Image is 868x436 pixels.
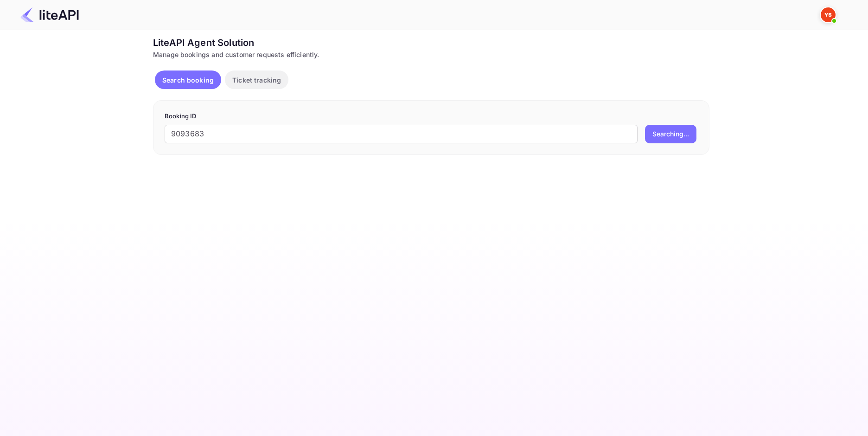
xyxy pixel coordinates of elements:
div: Manage bookings and customer requests efficiently. [153,50,709,59]
p: Ticket tracking [232,75,281,85]
div: LiteAPI Agent Solution [153,36,709,50]
img: LiteAPI Logo [20,7,79,22]
p: Search booking [162,75,214,85]
input: Enter Booking ID (e.g., 63782194) [165,125,638,143]
button: Searching... [645,125,696,143]
p: Booking ID [165,112,698,121]
img: Yandex Support [821,7,836,22]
